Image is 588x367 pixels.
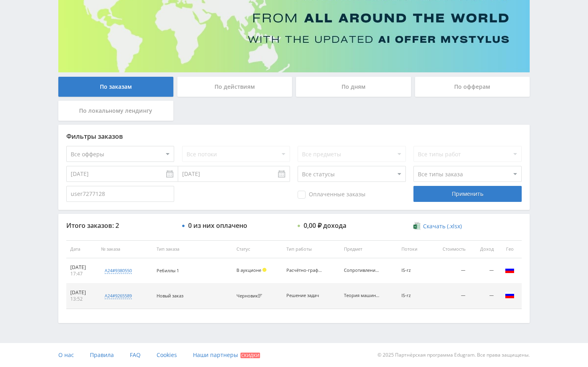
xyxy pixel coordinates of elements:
th: Гео [498,240,522,258]
th: Тип заказа [153,240,232,258]
a: Наши партнеры Скидки [193,343,260,367]
th: Доход [469,240,498,258]
div: Решение задач [286,293,322,298]
img: rus.png [505,265,514,275]
td: — [429,283,469,309]
div: Итого заказов: 2 [66,222,174,229]
th: Статус [232,240,282,258]
span: Скачать (.xlsx) [423,223,462,229]
div: Сопротивление материалов [344,268,380,273]
div: Расчётно-графическая работа (РГР) [286,268,322,273]
span: Холд [262,268,266,272]
div: По заказам [58,77,173,97]
span: FAQ [130,351,141,359]
td: — [469,258,498,283]
div: По локальному лендингу [58,101,173,121]
span: О нас [58,351,74,359]
div: Теория машин и механизмов [344,293,380,298]
th: Стоимость [429,240,469,258]
span: Оплаченные заказы [298,191,366,199]
div: По действиям [177,77,292,97]
span: Новый заказ [157,293,183,299]
a: Cookies [157,343,177,367]
div: IS-rz [401,293,425,298]
span: Cookies [157,351,177,359]
a: FAQ [130,343,141,367]
div: [DATE] [70,264,93,271]
div: Фильтры заказов [66,133,522,140]
div: 17:47 [70,271,93,277]
div: IS-rz [401,268,425,273]
div: По дням [296,77,411,97]
th: № заказа [97,240,153,258]
a: Скачать (.xlsx) [413,222,461,230]
span: Скидки [240,353,260,358]
img: xlsx [413,222,420,230]
div: [DATE] [70,289,93,296]
span: В аукционе [236,267,261,273]
div: Черновик [236,293,264,299]
div: 13:52 [70,296,93,302]
a: Правила [90,343,114,367]
div: 0 из них оплачено [188,222,247,229]
input: Все заказчики [66,186,174,202]
th: Тип работы [282,240,340,258]
th: Потоки [397,240,429,258]
td: — [469,283,498,309]
span: Наши партнеры [193,351,238,359]
th: Предмет [340,240,397,258]
div: a24#9265589 [105,293,132,299]
th: Дата [66,240,97,258]
img: rus.png [505,290,514,300]
div: 0,00 ₽ дохода [304,222,346,229]
span: Правила [90,351,114,359]
a: О нас [58,343,74,367]
div: a24#9380550 [105,267,132,274]
td: — [429,258,469,283]
div: Применить [413,186,521,202]
div: © 2025 Партнёрская программа Edugram. Все права защищены. [298,343,530,367]
div: По офферам [415,77,530,97]
span: Ребиллы 1 [157,267,179,273]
